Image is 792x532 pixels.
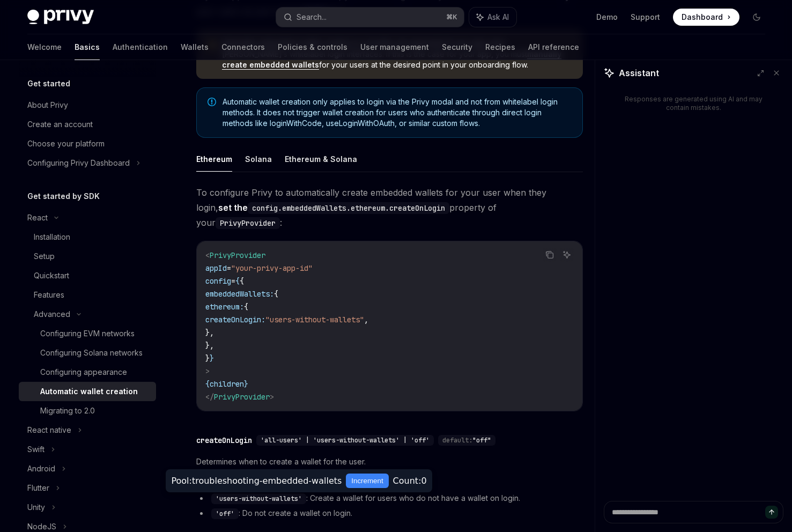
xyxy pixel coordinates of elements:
[244,302,248,312] span: {
[472,436,491,445] span: "off"
[360,34,429,60] a: User management
[40,385,138,398] div: Automatic wallet creation
[270,392,274,402] span: >
[211,508,239,519] code: 'off'
[285,146,357,172] button: Ethereum & Solana
[442,436,472,445] span: default:
[245,146,272,172] button: Solana
[205,250,210,260] span: <
[40,366,127,379] div: Configuring appearance
[19,95,156,115] a: About Privy
[240,276,244,286] span: {
[19,324,156,343] a: Configuring EVM networks
[223,97,572,129] span: Automatic wallet creation only applies to login via the Privy modal and not from whitelabel login...
[75,34,100,60] a: Basics
[34,269,69,282] div: Quickstart
[27,157,130,169] div: Configuring Privy Dashboard
[231,263,313,273] span: "your-privy-app-id"
[205,366,210,376] span: >
[34,308,70,321] div: Advanced
[631,12,660,23] a: Support
[244,379,248,389] span: }
[208,98,216,106] svg: Note
[265,315,364,324] span: "users-without-wallets"
[27,10,94,25] img: dark logo
[205,289,274,299] span: embeddedWallets:
[19,115,156,134] a: Create an account
[27,77,70,90] h5: Get started
[19,343,156,363] a: Configuring Solana networks
[205,353,210,363] span: }
[682,12,723,23] span: Dashboard
[113,34,168,60] a: Authentication
[205,392,214,402] span: </
[748,9,765,26] button: Toggle dark mode
[27,99,68,112] div: About Privy
[221,34,265,60] a: Connectors
[231,276,235,286] span: =
[27,118,93,131] div: Create an account
[765,506,778,519] button: Send message
[40,327,135,340] div: Configuring EVM networks
[19,134,156,153] a: Choose your platform
[27,211,48,224] div: React
[196,146,232,172] button: Ethereum
[446,13,457,21] span: ⌘ K
[469,8,516,27] button: Ask AI
[205,302,244,312] span: ethereum:
[673,9,739,26] a: Dashboard
[205,379,210,389] span: {
[210,353,214,363] span: }
[34,231,70,243] div: Installation
[19,247,156,266] a: Setup
[196,492,583,505] li: : Create a wallet for users who do not have a wallet on login.
[485,34,515,60] a: Recipes
[34,250,55,263] div: Setup
[210,379,244,389] span: children
[205,341,214,350] span: },
[261,436,430,445] span: 'all-users' | 'users-without-wallets' | 'off'
[619,66,659,79] span: Assistant
[205,263,227,273] span: appId
[27,462,55,475] div: Android
[543,248,557,262] button: Copy the contents from the code block
[596,12,618,23] a: Demo
[19,266,156,285] a: Quickstart
[214,392,270,402] span: PrivyProvider
[248,202,449,214] code: config.embeddedWallets.ethereum.createOnLogin
[27,34,62,60] a: Welcome
[442,34,472,60] a: Security
[27,424,71,437] div: React native
[196,455,583,468] span: Determines when to create a wallet for the user.
[27,137,105,150] div: Choose your platform
[205,276,231,286] span: config
[621,95,766,112] div: Responses are generated using AI and may contain mistakes.
[278,34,347,60] a: Policies & controls
[487,12,509,23] span: Ask AI
[34,289,64,301] div: Features
[19,285,156,305] a: Features
[19,382,156,401] a: Automatic wallet creation
[528,34,579,60] a: API reference
[227,263,231,273] span: =
[235,276,240,286] span: {
[274,289,278,299] span: {
[40,404,95,417] div: Migrating to 2.0
[27,501,45,514] div: Unity
[181,34,209,60] a: Wallets
[560,248,574,262] button: Ask AI
[19,227,156,247] a: Installation
[216,217,280,229] code: PrivyProvider
[276,8,464,27] button: Search...⌘K
[27,443,45,456] div: Swift
[211,493,306,504] code: 'users-without-wallets'
[19,401,156,420] a: Migrating to 2.0
[205,328,214,337] span: },
[210,250,265,260] span: PrivyProvider
[27,190,100,203] h5: Get started by SDK
[19,363,156,382] a: Configuring appearance
[196,435,252,446] div: createOnLogin
[364,315,368,324] span: ,
[297,11,327,24] div: Search...
[27,482,49,494] div: Flutter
